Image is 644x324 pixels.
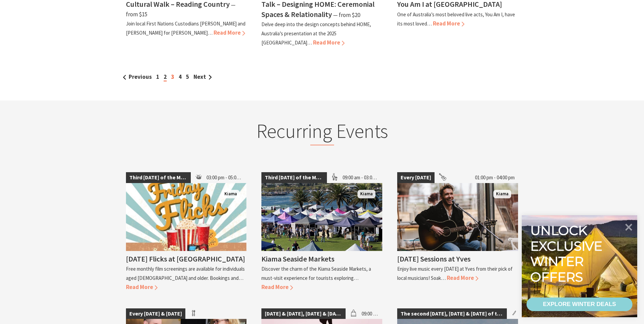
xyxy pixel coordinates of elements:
p: Delve deep into the design concepts behind HOME, Australia’s presentation at the 2025 [GEOGRAPHIC... [261,21,371,46]
h4: [DATE] Flicks at [GEOGRAPHIC_DATA] [126,254,245,264]
span: [DATE] & [DATE], [DATE] & [DATE] [261,308,346,319]
span: Read More [433,20,464,27]
h2: Recurring Events [189,119,455,146]
a: Third [DATE] of the Month 03:00 pm - 05:00 pm Kiama [DATE] Flicks at [GEOGRAPHIC_DATA] Free month... [126,172,247,292]
a: 4 [179,73,182,80]
p: Free monthly film screenings are available for individuals aged [DEMOGRAPHIC_DATA] and older. Boo... [126,266,245,281]
span: 2 [164,73,167,82]
div: Unlock exclusive winter offers [530,223,605,285]
h4: Kiama Seaside Markets [261,254,334,264]
span: ⁠— from $15 [126,1,236,18]
img: Kiama Seaside Market [261,183,382,251]
p: One of Australia’s most beloved live acts, You Am I, have its most loved… [397,11,515,27]
span: Kiama [222,190,240,198]
span: Kiama [357,190,375,198]
a: Every [DATE] 01:00 pm - 04:00 pm James Burton Kiama [DATE] Sessions at Yves Enjoy live music ever... [397,172,518,292]
span: 01:00 pm - 04:00 pm [472,172,518,183]
img: James Burton [397,183,518,251]
span: The second [DATE], [DATE] & [DATE] of the month [397,308,507,319]
span: 09:00 am - 03:00 pm [339,172,383,183]
span: Every [DATE] & [DATE] [126,308,185,319]
span: 09:00 am [358,308,382,319]
p: Join local First Nations Custodians [PERSON_NAME] and [PERSON_NAME] for [PERSON_NAME]… [126,20,245,36]
span: Read More [447,274,478,282]
span: ⁠— from $20 [333,11,360,19]
span: Read More [126,283,158,291]
a: 1 [156,73,159,80]
span: Kiama [493,190,511,198]
span: Read More [214,29,245,36]
div: EXPLORE WINTER DEALS [543,298,616,311]
a: EXPLORE WINTER DEALS [527,298,632,311]
a: 3 [171,73,174,80]
a: Next [194,73,212,80]
span: Third [DATE] of the Month [126,172,191,183]
span: Every [DATE] [397,172,435,183]
h4: [DATE] Sessions at Yves [397,254,471,264]
a: Previous [123,73,152,80]
p: Enjoy live music every [DATE] at Yves from their pick of local musicians! Soak… [397,266,513,281]
span: Third [DATE] of the Month [261,172,327,183]
a: 5 [186,73,189,80]
span: Read More [261,283,293,291]
p: Discover the charm of the Kiama Seaside Markets, a must-visit experience for tourists exploring… [261,266,371,281]
span: Read More [313,39,345,46]
span: 03:00 pm - 05:00 pm [203,172,246,183]
a: Third [DATE] of the Month 09:00 am - 03:00 pm Kiama Seaside Market Kiama Kiama Seaside Markets Di... [261,172,382,292]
